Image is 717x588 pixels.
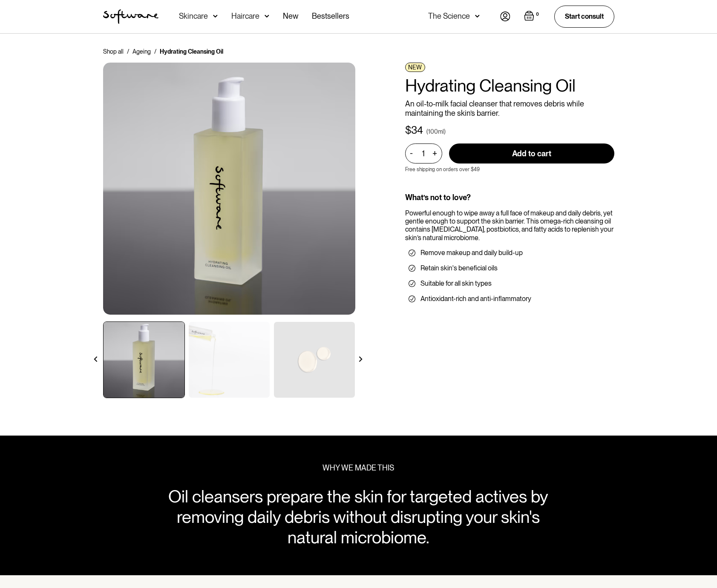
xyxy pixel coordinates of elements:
[554,6,614,27] a: Start consult
[409,295,611,303] li: Antioxidant-rich and anti-inflammatory
[103,9,158,24] a: home
[93,356,98,362] img: arrow left
[323,463,394,473] div: WHY WE MADE THIS
[160,47,223,56] div: Hydrating Cleansing Oil
[231,12,259,20] div: Haircare
[430,149,440,158] div: +
[132,47,151,56] a: Ageing
[409,264,611,272] li: Retain skin's beneficial oils
[410,149,415,158] div: -
[103,47,124,56] a: Shop all
[449,143,614,163] input: Add to cart
[103,9,158,24] img: Software Logo
[154,47,156,56] div: /
[405,166,480,172] p: Free shipping on orders over $49
[405,124,411,137] div: $
[409,249,611,257] li: Remove makeup and daily build-up
[156,486,561,548] div: Oil cleansers prepare the skin for targeted actives by removing daily debris without disrupting y...
[358,356,363,362] img: arrow right
[265,12,269,20] img: arrow down
[127,47,129,56] div: /
[179,12,208,20] div: Skincare
[524,11,541,23] a: Open empty cart
[405,75,614,96] h1: Hydrating Cleansing Oil
[405,209,614,242] div: Powerful enough to wipe away a full face of makeup and daily debris, yet gentle enough to support...
[428,12,470,20] div: The Science
[534,11,541,18] div: 0
[405,99,614,118] p: An oil-to-milk facial cleanser that removes debris while maintaining the skin’s barrier.
[103,63,355,315] img: Ceramide Moisturiser
[409,279,611,288] li: Suitable for all skin types
[475,12,480,20] img: arrow down
[405,63,425,72] div: NEW
[411,124,423,137] div: 34
[405,193,614,202] div: What’s not to love?
[213,12,218,20] img: arrow down
[426,127,446,136] div: (100ml)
